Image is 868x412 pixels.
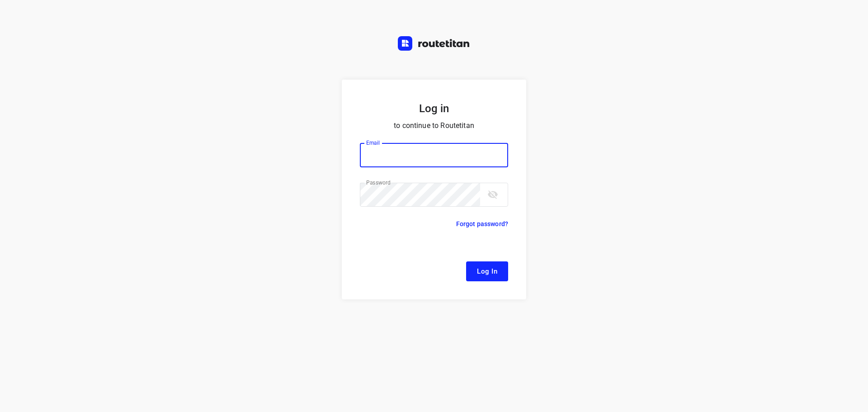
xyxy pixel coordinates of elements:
button: Log In [466,261,508,281]
img: Routetitan [398,36,470,51]
p: to continue to Routetitan [360,119,508,132]
h5: Log in [360,101,508,116]
button: toggle password visibility [484,185,502,204]
span: Log In [477,265,497,277]
p: Forgot password? [456,218,508,229]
